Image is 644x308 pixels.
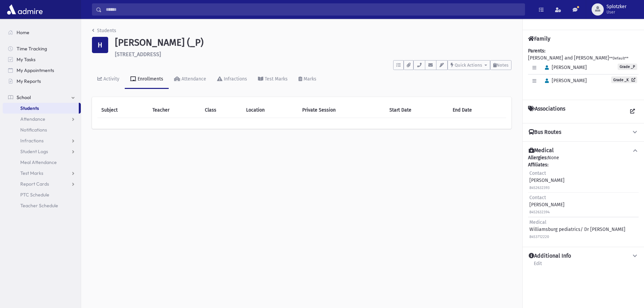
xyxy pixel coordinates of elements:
[385,102,449,118] th: Start Date
[169,70,212,89] a: Attendance
[17,46,47,52] span: Time Tracking
[529,210,550,214] small: 8452632394
[102,3,525,16] input: Search
[618,64,637,70] span: Grade _P
[3,135,81,146] a: Infractions
[528,253,639,260] button: Additional Info
[92,37,108,53] div: H
[20,203,58,209] span: Teacher Schedule
[17,67,54,73] span: My Appointments
[3,157,81,168] a: Meal Attendance
[528,155,548,161] b: Allergies:
[3,189,81,200] a: PTC Schedule
[528,47,639,94] div: [PERSON_NAME] and [PERSON_NAME]
[20,116,45,122] span: Attendance
[17,56,35,63] span: My Tasks
[3,168,81,179] a: Test Marks
[17,78,41,84] span: My Reports
[3,114,81,124] a: Attendance
[448,60,490,70] button: Quick Actions
[528,154,639,241] div: None
[455,63,482,68] span: Quick Actions
[529,194,565,215] div: [PERSON_NAME]
[606,9,626,15] span: User
[20,127,47,133] span: Notifications
[201,102,242,118] th: Class
[3,146,81,157] a: Student Logs
[528,35,550,42] h4: Family
[528,162,548,168] b: Affiliates:
[92,28,116,33] a: Students
[298,102,385,118] th: Private Session
[3,76,81,87] a: My Reports
[115,51,511,57] h6: [STREET_ADDRESS]
[533,260,542,272] a: Edit
[3,200,81,211] a: Teacher Schedule
[20,138,44,144] span: Infractions
[529,129,561,136] h4: Bus Routes
[97,102,148,118] th: Subject
[528,48,545,54] b: Parents:
[529,219,546,225] span: Medical
[606,4,626,9] span: Splotzker
[20,159,57,165] span: Meal Attendance
[212,70,253,89] a: Infractions
[115,37,511,48] h1: [PERSON_NAME] (_P)
[3,124,81,135] a: Notifications
[3,179,81,189] a: Report Cards
[449,102,506,118] th: End Date
[242,102,298,118] th: Location
[3,92,81,103] a: School
[125,70,169,89] a: Enrollments
[490,60,511,70] button: Notes
[529,170,565,191] div: [PERSON_NAME]
[3,65,81,76] a: My Appointments
[528,105,565,118] h4: Associations
[20,170,43,176] span: Test Marks
[136,76,163,82] div: Enrollments
[102,76,119,82] div: Activity
[611,76,637,83] a: Grade _K
[528,147,639,154] button: Medical
[626,105,639,118] a: View all Associations
[497,63,508,68] span: Notes
[92,27,116,37] nav: breadcrumb
[529,186,550,190] small: 8452632393
[3,27,81,38] a: Home
[528,129,639,136] button: Bus Routes
[20,192,49,198] span: PTC Schedule
[529,219,625,240] div: Williamsburg pediatrics/ Dr [PERSON_NAME]
[5,3,44,16] img: AdmirePro
[529,147,554,154] h4: Medical
[222,76,247,82] div: Infractions
[529,253,571,260] h4: Additional Info
[148,102,201,118] th: Teacher
[253,70,293,89] a: Test Marks
[3,103,79,114] a: Students
[542,65,587,70] span: [PERSON_NAME]
[542,78,587,84] span: [PERSON_NAME]
[3,54,81,65] a: My Tasks
[20,105,39,111] span: Students
[20,148,48,155] span: Student Logs
[529,170,546,176] span: Contact
[17,94,31,100] span: School
[293,70,322,89] a: Marks
[17,29,29,35] span: Home
[20,181,49,187] span: Report Cards
[3,43,81,54] a: Time Tracking
[302,76,316,82] div: Marks
[180,76,206,82] div: Attendance
[263,76,288,82] div: Test Marks
[529,235,549,239] small: 8453712220
[529,195,546,200] span: Contact
[92,70,125,89] a: Activity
